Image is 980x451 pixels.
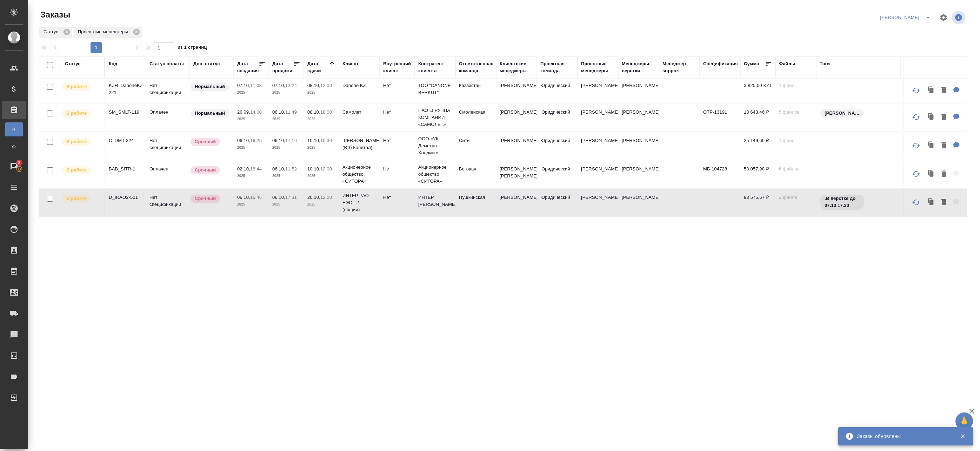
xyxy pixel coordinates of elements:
[578,190,618,215] td: [PERSON_NAME]
[146,162,190,187] td: Оплачен
[383,60,411,74] div: Внутренний клиент
[272,138,285,143] p: 06.10,
[307,144,335,151] p: 2025
[146,105,190,130] td: Оплачен
[237,166,250,171] p: 02.10,
[195,110,225,117] p: Нормальный
[146,79,190,103] td: Нет спецификации
[938,83,950,98] button: Удалить
[418,107,452,128] p: ПАО «ГРУППА КОМПАНИЙ «САМОЛЕТ»
[320,83,332,88] p: 12:00
[66,167,87,174] p: В работе
[146,134,190,158] td: Нет спецификации
[250,138,262,143] p: 16:25
[496,79,537,103] td: [PERSON_NAME]
[190,166,230,175] div: Выставляется автоматически, если на указанный объем услуг необходимо больше времени в стандартном...
[272,166,285,171] p: 06.10,
[109,194,142,201] p: D_IRAO2-501
[307,60,328,74] div: Дата сдачи
[109,109,142,116] p: SM_SMLT-119
[744,60,759,67] div: Сумма
[908,194,925,211] button: Обновить
[109,60,117,67] div: Код
[285,138,297,143] p: 17:16
[250,195,262,200] p: 16:46
[272,83,285,88] p: 07.10,
[272,116,300,123] p: 2025
[779,166,813,173] p: 6 файлов
[703,60,738,67] div: Спецификация
[908,109,925,126] button: Обновить
[820,194,897,210] div: .В верстке до 07.10 17.30
[237,89,265,96] p: 2025
[237,201,265,208] p: 2025
[500,60,533,74] div: Клиентские менеджеры
[779,82,813,89] p: 1 файл
[537,79,578,103] td: Юридический
[700,105,740,130] td: OTP-13191
[537,162,578,187] td: Юридический
[820,60,830,67] div: Тэги
[779,109,813,116] p: 5 файлов
[383,194,411,201] p: Нет
[496,190,537,215] td: [PERSON_NAME]
[307,109,320,115] p: 08.10,
[578,162,618,187] td: [PERSON_NAME]
[190,137,230,147] div: Выставляется автоматически, если на указанный объем услуг необходимо больше времени в стандартном...
[578,79,618,103] td: [PERSON_NAME]
[418,60,452,74] div: Контрагент клиента
[383,82,411,89] p: Нет
[779,60,795,67] div: Файлы
[109,82,142,96] p: KZH_DanoneKZ-221
[938,110,950,124] button: Удалить
[237,138,250,143] p: 06.10,
[307,201,335,208] p: 2025
[455,79,496,103] td: Казахстан
[700,162,740,187] td: МБ-104728
[109,137,142,144] p: C_DMT-324
[272,89,300,96] p: 2025
[320,109,332,115] p: 18:00
[925,83,938,98] button: Клонировать
[272,173,300,180] p: 2025
[39,27,72,38] div: Статус
[272,144,300,151] p: 2025
[78,28,131,35] p: Проектные менеджеры
[622,60,655,74] div: Менеджеры верстки
[342,192,376,213] p: ИНТЕР РАО ЕЭС - 2 (общий)
[195,167,216,174] p: Срочный
[908,166,925,182] button: Обновить
[908,82,925,99] button: Обновить
[61,137,101,147] div: Выставляет ПМ после принятия заказа от КМа
[285,109,297,115] p: 11:49
[307,173,335,180] p: 2025
[383,137,411,144] p: Нет
[195,83,225,90] p: Нормальный
[195,138,216,145] p: Срочный
[581,60,615,74] div: Проектные менеджеры
[820,109,897,118] div: белоусова жанна
[952,11,967,24] span: Посмотреть информацию
[578,105,618,130] td: [PERSON_NAME]
[320,195,332,200] p: 12:00
[9,126,19,133] span: В
[272,201,300,208] p: 2025
[662,60,696,74] div: Менеджер support
[418,82,452,96] p: ТОО "DANONE BERKUT"
[418,135,452,156] p: ООО «УК Деметра-Холдинг»
[195,195,216,202] p: Срочный
[342,137,376,151] p: [PERSON_NAME] (Втб Капитал)
[496,105,537,130] td: [PERSON_NAME]
[250,83,262,88] p: 11:03
[622,194,655,201] p: [PERSON_NAME]
[39,9,70,20] span: Заказы
[285,83,297,88] p: 12:24
[779,137,813,144] p: 1 файл
[740,162,775,187] td: 58 057,98 ₽
[418,194,452,208] p: ИНТЕР [PERSON_NAME]
[5,140,23,154] a: Ф
[61,194,101,203] div: Выставляет ПМ после принятия заказа от КМа
[5,122,23,136] a: В
[740,190,775,215] td: 93 575,57 ₽
[622,82,655,89] p: [PERSON_NAME]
